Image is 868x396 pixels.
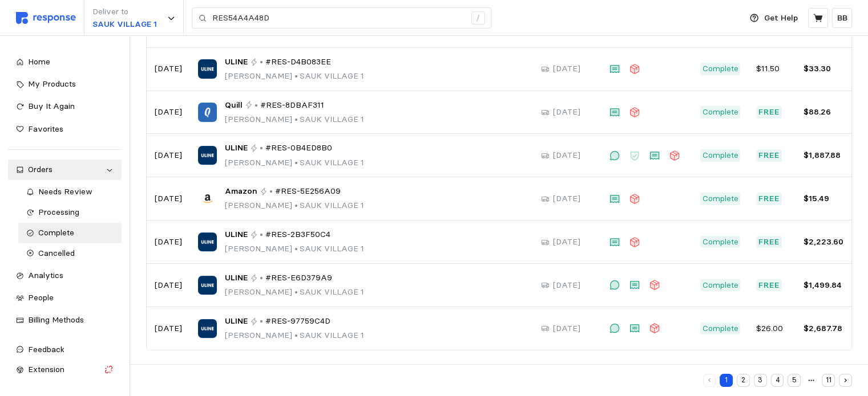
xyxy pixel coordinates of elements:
img: ULINE [198,319,217,338]
img: Amazon [198,189,217,208]
img: Quill [198,103,217,121]
p: Free [758,279,780,292]
span: Favorites [28,124,63,134]
button: 5 [788,374,801,387]
a: Analytics [8,266,122,286]
a: Complete [18,223,122,243]
span: • [292,157,300,168]
img: ULINE [198,59,217,78]
img: ULINE [198,276,217,295]
span: Extension [28,364,64,374]
span: #RES-0B4ED8B0 [265,142,332,154]
p: [PERSON_NAME] SAUK VILLAGE 1 [225,113,364,126]
p: [DATE] [155,236,182,248]
p: Complete [703,106,738,119]
span: Home [28,56,50,67]
span: • [292,200,300,210]
span: #RES-5E256A09 [275,185,341,198]
p: BB [837,12,847,25]
p: $2,687.78 [804,322,843,335]
p: [DATE] [155,149,182,162]
p: [PERSON_NAME] SAUK VILLAGE 1 [225,286,364,299]
span: Complete [38,227,74,238]
span: #RES-97759C4D [265,315,330,328]
p: [DATE] [155,279,182,292]
p: [DATE] [155,106,182,119]
span: ULINE [225,272,248,284]
p: • [260,272,263,284]
span: • [292,114,300,124]
span: #RES-E6D379A9 [265,272,332,284]
span: ULINE [225,228,248,241]
a: My Products [8,74,122,95]
a: Orders [8,160,122,180]
p: [DATE] [155,322,182,335]
button: 11 [822,374,835,387]
span: ULINE [225,142,248,154]
a: Buy It Again [8,96,122,117]
p: $15.49 [804,193,843,205]
span: #RES-2B3F50C4 [265,228,330,241]
p: $11.50 [756,63,788,75]
p: • [269,185,273,198]
span: Billing Methods [28,315,84,325]
p: $1,499.84 [804,279,843,292]
p: • [260,228,263,241]
button: Get Help [743,7,805,29]
span: ULINE [225,315,248,328]
p: [DATE] [155,193,182,205]
p: Free [758,149,780,162]
p: $33.30 [804,63,843,75]
p: SAUK VILLAGE 1 [92,18,157,31]
p: Complete [703,193,738,205]
span: Analytics [28,270,63,280]
p: Free [758,236,780,248]
p: [DATE] [155,63,182,75]
p: Complete [703,149,738,162]
a: People [8,288,122,308]
button: Feedback [8,340,122,360]
button: BB [832,8,852,28]
span: My Products [28,79,76,89]
p: Free [758,193,780,205]
span: Amazon [225,185,257,198]
span: Processing [38,207,79,217]
p: Get Help [764,12,798,25]
button: 3 [754,374,767,387]
a: Home [8,52,122,72]
p: [DATE] [553,193,580,205]
span: • [292,330,300,340]
img: ULINE [198,232,217,251]
p: • [260,56,263,68]
p: Complete [703,322,738,335]
p: [DATE] [553,63,580,75]
p: Deliver to [92,6,157,18]
a: Favorites [8,119,122,140]
p: [PERSON_NAME] SAUK VILLAGE 1 [225,329,364,342]
span: Needs Review [38,186,92,197]
img: ULINE [198,146,217,165]
span: Buy It Again [28,101,75,111]
p: [DATE] [553,279,580,292]
p: [DATE] [553,322,580,335]
div: / [471,11,485,25]
p: Complete [703,279,738,292]
p: • [260,142,263,154]
p: [DATE] [553,236,580,248]
span: Feedback [28,344,64,354]
span: • [292,287,300,297]
span: • [292,243,300,254]
p: [PERSON_NAME] SAUK VILLAGE 1 [225,157,364,169]
img: svg%3e [16,12,76,24]
button: 1 [720,374,733,387]
p: [DATE] [553,149,580,162]
span: #RES-8DBAF311 [260,99,324,112]
p: [PERSON_NAME] SAUK VILLAGE 1 [225,243,364,255]
p: Free [758,106,780,119]
input: Search for a product name or SKU [212,8,465,28]
span: People [28,292,54,303]
span: Cancelled [38,248,75,258]
p: [PERSON_NAME] SAUK VILLAGE 1 [225,70,364,83]
p: Complete [703,236,738,248]
a: Needs Review [18,182,122,202]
